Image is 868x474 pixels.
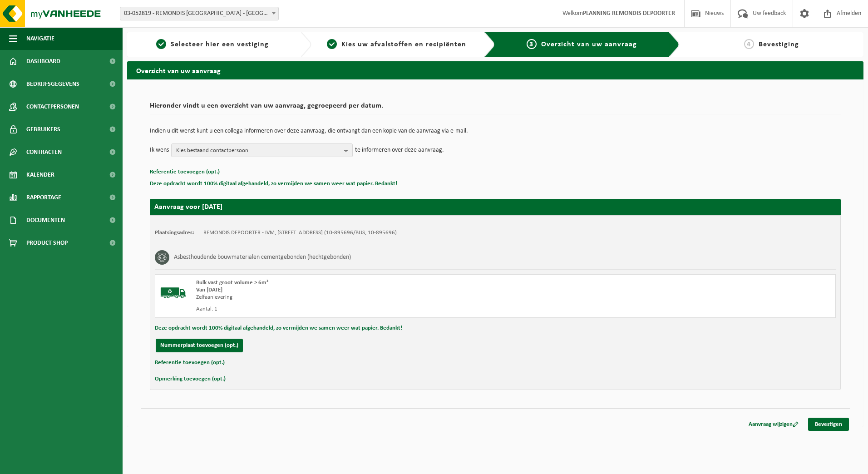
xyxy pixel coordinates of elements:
[150,178,397,190] button: Deze opdracht wordt 100% digitaal afgehandeld, zo vermijden we samen weer wat papier. Bedankt!
[155,230,194,236] strong: Plaatsingsadres:
[26,186,61,209] span: Rapportage
[150,128,841,134] p: Indien u dit wenst kunt u een collega informeren over deze aanvraag, die ontvangt dan een kopie v...
[150,143,169,157] p: Ik wens
[127,61,863,79] h2: Overzicht van uw aanvraag
[176,144,340,158] span: Kies bestaand contactpersoon
[355,143,444,157] p: te informeren over deze aanvraag.
[171,41,269,48] span: Selecteer hier een vestiging
[150,166,220,178] button: Referentie toevoegen (opt.)
[120,7,278,20] span: 03-052819 - REMONDIS WEST-VLAANDEREN - OOSTENDE
[203,229,397,237] td: REMONDIS DEPOORTER - IVM, [STREET_ADDRESS] (10-895696/BUS, 10-895696)
[156,339,243,352] button: Nummerplaat toevoegen (opt.)
[154,203,222,211] strong: Aanvraag voor [DATE]
[327,39,337,49] span: 2
[196,280,268,286] span: Bulk vast groot volume > 6m³
[196,287,222,293] strong: Van [DATE]
[26,209,65,232] span: Documenten
[341,41,466,48] span: Kies uw afvalstoffen en recipiënten
[156,39,166,49] span: 1
[171,143,353,157] button: Kies bestaand contactpersoon
[316,39,478,50] a: 2Kies uw afvalstoffen en recipiënten
[808,418,849,431] a: Bevestigen
[26,163,54,186] span: Kalender
[174,250,351,265] h3: Asbesthoudende bouwmaterialen cementgebonden (hechtgebonden)
[541,41,637,48] span: Overzicht van uw aanvraag
[150,102,841,114] h2: Hieronder vindt u een overzicht van uw aanvraag, gegroepeerd per datum.
[196,294,532,301] div: Zelfaanlevering
[742,418,805,431] a: Aanvraag wijzigen
[26,95,79,118] span: Contactpersonen
[196,306,532,313] div: Aantal: 1
[120,7,279,20] span: 03-052819 - REMONDIS WEST-VLAANDEREN - OOSTENDE
[155,373,226,385] button: Opmerking toevoegen (opt.)
[26,73,79,95] span: Bedrijfsgegevens
[26,50,60,73] span: Dashboard
[155,322,402,334] button: Deze opdracht wordt 100% digitaal afgehandeld, zo vermijden we samen weer wat papier. Bedankt!
[160,279,187,306] img: BL-SO-LV.png
[744,39,754,49] span: 4
[26,141,62,163] span: Contracten
[26,118,60,141] span: Gebruikers
[583,10,675,17] strong: PLANNING REMONDIS DEPOORTER
[132,39,293,50] a: 1Selecteer hier een vestiging
[26,232,68,254] span: Product Shop
[155,357,225,369] button: Referentie toevoegen (opt.)
[759,41,799,48] span: Bevestiging
[26,27,54,50] span: Navigatie
[527,39,537,49] span: 3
